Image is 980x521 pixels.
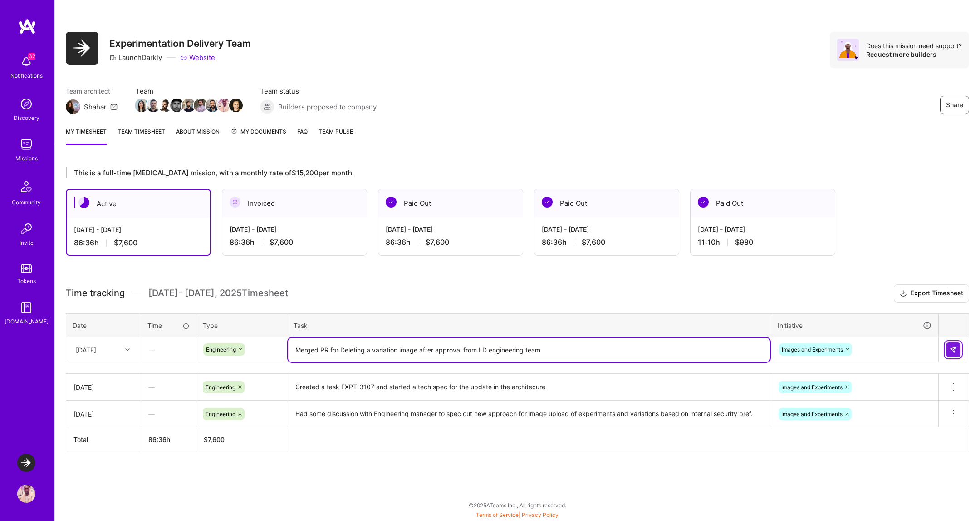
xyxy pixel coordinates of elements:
[206,384,235,391] span: Engineering
[74,225,203,234] div: [DATE] - [DATE]
[66,127,107,145] a: My timesheet
[66,167,899,178] div: This is a full-time [MEDICAL_DATA] mission, with a monthly rate of $15,200 per month.
[230,127,286,137] span: My Documents
[288,375,770,400] textarea: Created a task EXPT-3107 and started a tech spec for the update in the architecure
[109,54,117,61] i: icon CompanyGray
[147,98,159,113] a: Team Member Avatar
[76,345,96,354] div: [DATE]
[141,427,196,452] th: 86:36h
[74,238,203,248] div: 86:36 h
[78,197,89,208] img: Active
[866,50,962,59] div: Request more builders
[318,128,353,135] span: Team Pulse
[66,86,118,96] span: Team architect
[195,98,206,113] a: Team Member Avatar
[837,39,859,61] img: Avatar
[17,135,35,154] img: teamwork
[781,411,843,417] span: Images and Experiments
[229,99,243,112] img: Team Member Avatar
[582,238,605,247] span: $7,600
[288,338,770,362] textarea: Merged PR for Deleting a variation image after approval from LD engineering team
[230,127,286,145] a: My Documents
[109,38,251,49] h3: Experimentation Delivery Team
[196,313,287,337] th: Type
[534,189,679,217] div: Paid Out
[21,264,32,273] img: tokens
[180,53,215,62] a: Website
[147,321,190,330] div: Time
[66,427,141,452] th: Total
[15,485,38,503] a: User Avatar
[15,454,38,472] a: LaunchDarkly: Experimentation Delivery Team
[230,197,240,208] img: Invoiced
[118,127,165,145] a: Team timesheet
[135,99,148,112] img: Team Member Avatar
[782,346,843,353] span: Images and Experiments
[386,238,515,247] div: 86:36 h
[940,96,969,114] button: Share
[159,98,171,113] a: Team Member Avatar
[176,127,220,145] a: About Mission
[136,98,147,113] a: Team Member Avatar
[542,197,553,208] img: Paid Out
[73,382,133,392] div: [DATE]
[17,298,35,317] img: guide book
[378,189,523,217] div: Paid Out
[136,86,242,96] span: Team
[17,95,35,113] img: discovery
[73,409,133,419] div: [DATE]
[542,238,671,247] div: 86:36 h
[206,98,218,113] a: Team Member Avatar
[946,342,961,357] div: null
[260,99,274,114] img: Builders proposed to company
[735,238,753,247] span: $980
[386,197,397,208] img: Paid Out
[12,198,41,207] div: Community
[476,511,559,518] span: |
[288,402,770,427] textarea: Had some discussion with Engineering manager to spec out new approach for image upload of experim...
[206,346,236,353] span: Engineering
[230,224,359,234] div: [DATE] - [DATE]
[142,337,196,362] div: —
[950,346,957,353] img: Submit
[66,313,141,337] th: Date
[114,238,137,248] span: $7,600
[28,53,35,60] span: 32
[426,238,449,247] span: $7,600
[17,276,36,286] div: Tokens
[182,99,196,112] img: Team Member Avatar
[218,98,230,113] a: Team Member Avatar
[217,99,231,112] img: Team Member Avatar
[542,224,671,234] div: [DATE] - [DATE]
[866,41,962,50] div: Does this mission need support?
[287,313,771,337] th: Task
[17,454,35,472] img: LaunchDarkly: Experimentation Delivery Team
[10,71,43,80] div: Notifications
[5,317,49,326] div: [DOMAIN_NAME]
[141,375,196,399] div: —
[54,494,980,516] div: © 2025 ATeams Inc., All rights reserved.
[67,190,210,218] div: Active
[230,98,242,113] a: Team Member Avatar
[15,154,38,163] div: Missions
[66,32,98,65] img: Company Logo
[15,176,37,198] img: Community
[109,53,162,62] div: LaunchDarkly
[17,53,35,71] img: bell
[260,86,377,96] span: Team status
[206,411,235,417] span: Engineering
[386,224,515,234] div: [DATE] - [DATE]
[222,189,367,217] div: Invoiced
[183,98,195,113] a: Team Member Avatar
[158,99,172,112] img: Team Member Avatar
[148,288,288,299] span: [DATE] - [DATE] , 2025 Timesheet
[691,189,835,217] div: Paid Out
[14,113,39,123] div: Discovery
[20,238,34,248] div: Invite
[196,427,287,452] th: $7,600
[946,100,963,109] span: Share
[66,99,80,114] img: Team Architect
[17,220,35,238] img: Invite
[171,98,183,113] a: Team Member Avatar
[206,99,219,112] img: Team Member Avatar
